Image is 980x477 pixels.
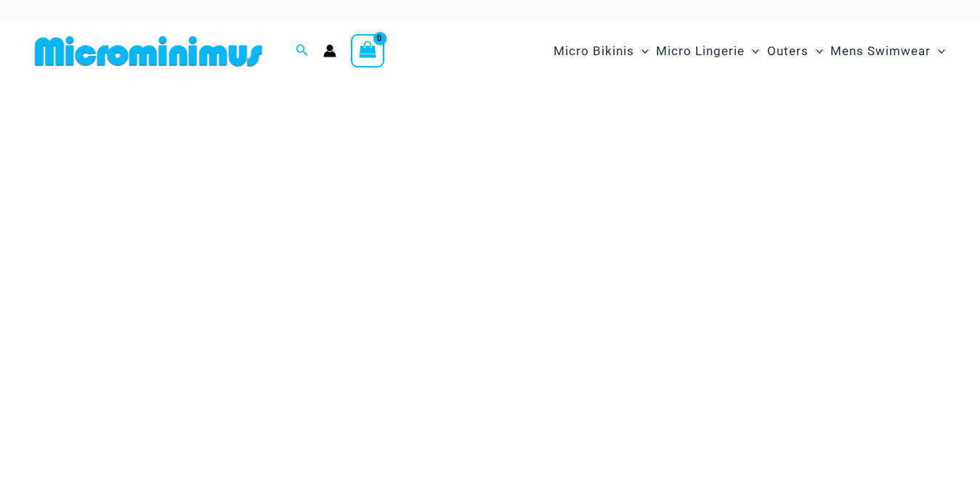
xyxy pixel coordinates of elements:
[554,33,634,70] span: Micro Bikinis
[29,35,268,68] img: MM SHOP LOGO FLAT
[548,27,951,76] nav: Site Navigation
[351,34,384,68] a: View Shopping Cart, empty
[931,33,945,70] span: Menu Toggle
[745,33,759,70] span: Menu Toggle
[809,33,823,70] span: Menu Toggle
[296,42,309,60] a: Search icon link
[634,33,649,70] span: Menu Toggle
[764,29,827,73] a: OutersMenu ToggleMenu Toggle
[652,29,763,73] a: Micro LingerieMenu ToggleMenu Toggle
[550,29,652,73] a: Micro BikinisMenu ToggleMenu Toggle
[656,33,745,70] span: Micro Lingerie
[827,29,949,73] a: Mens SwimwearMenu ToggleMenu Toggle
[830,33,931,70] span: Mens Swimwear
[323,44,336,57] a: Account icon link
[767,33,809,70] span: Outers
